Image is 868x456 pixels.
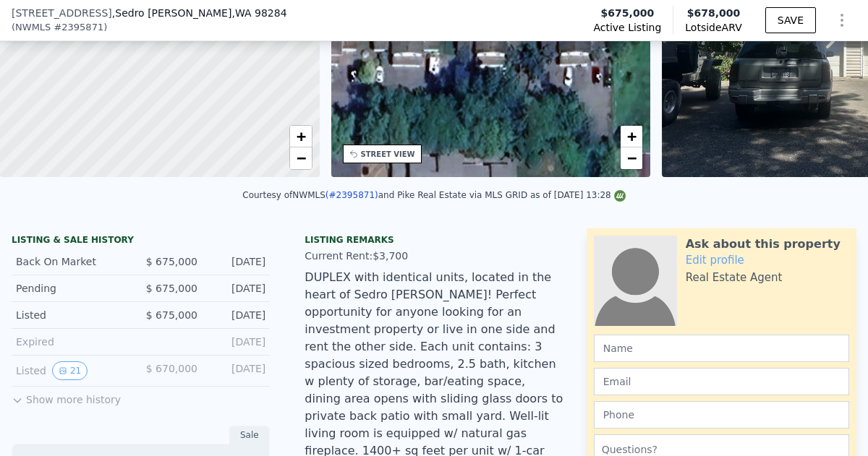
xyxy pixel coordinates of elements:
[242,190,625,200] div: Courtesy of NWMLS and Pike Real Estate via MLS GRID as of [DATE] 13:28
[305,234,563,246] div: Listing remarks
[325,190,378,200] a: (#2395871)
[290,147,312,169] a: Zoom out
[12,387,121,407] button: Show more history
[12,20,107,35] div: ( )
[373,250,408,262] span: $3,700
[209,335,265,349] div: [DATE]
[146,363,197,374] span: $ 670,000
[229,426,270,444] div: Sale
[296,149,305,167] span: −
[15,20,51,35] span: NWMLS
[686,236,841,253] div: Ask about this property
[594,368,849,395] input: Email
[16,335,129,349] div: Expired
[16,308,129,322] div: Listed
[209,308,265,322] div: [DATE]
[16,281,129,296] div: Pending
[614,190,626,202] img: NWMLS Logo
[146,309,197,321] span: $ 675,000
[305,250,373,262] span: Current Rent:
[112,6,287,20] span: , Sedro [PERSON_NAME]
[16,361,129,380] div: Listed
[16,254,129,269] div: Back On Market
[686,254,744,267] a: Edit profile
[146,283,197,294] span: $ 675,000
[594,335,849,362] input: Name
[686,270,783,285] div: Real Estate Agent
[593,20,661,35] span: Active Listing
[231,7,286,19] span: , WA 98284
[687,7,741,19] span: $678,000
[12,6,112,20] span: [STREET_ADDRESS]
[209,361,265,380] div: [DATE]
[54,20,103,35] span: # 2395871
[361,149,415,160] div: STREET VIEW
[621,126,642,147] a: Zoom in
[685,20,741,35] span: Lotside ARV
[627,127,637,145] span: +
[290,126,312,147] a: Zoom in
[296,127,305,145] span: +
[12,234,270,249] div: LISTING & SALE HISTORY
[52,361,88,380] button: View historical data
[627,149,637,167] span: −
[827,6,856,35] button: Show Options
[209,281,265,296] div: [DATE]
[621,147,642,169] a: Zoom out
[209,254,265,269] div: [DATE]
[146,256,197,267] span: $ 675,000
[765,7,816,33] button: SAVE
[601,6,655,20] span: $675,000
[594,401,849,429] input: Phone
